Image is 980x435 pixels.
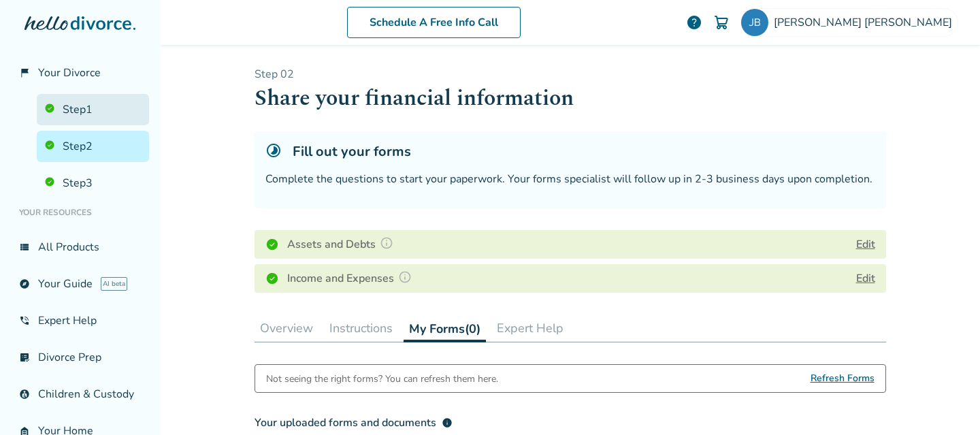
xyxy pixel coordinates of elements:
iframe: Chat Widget [912,370,980,435]
button: Instructions [324,315,398,342]
h4: Income and Expenses [287,270,416,287]
span: list_alt_check [19,352,30,363]
span: [PERSON_NAME] [PERSON_NAME] [774,15,958,30]
h5: Fill out your forms [293,142,411,161]
img: Question Mark [380,236,393,250]
a: phone_in_talkExpert Help [11,305,149,336]
button: Edit [856,236,875,253]
h4: Assets and Debts [287,236,397,253]
button: Expert Help [491,315,569,342]
a: help [686,14,702,31]
a: Step3 [37,167,149,199]
img: Completed [265,272,279,285]
span: view_list [19,242,30,253]
a: Step2 [37,131,149,162]
a: account_childChildren & Custody [11,378,149,410]
button: Overview [255,315,318,342]
span: phone_in_talk [19,315,30,326]
img: Completed [265,238,279,251]
span: Refresh Forms [811,365,875,392]
div: Your uploaded forms and documents [255,415,453,431]
span: Your Divorce [38,65,101,80]
a: exploreYour GuideAI beta [11,268,149,300]
a: Schedule A Free Info Call [347,7,521,38]
span: info [442,417,453,428]
li: Your Resources [11,199,149,226]
div: Not seeing the right forms? You can refresh them here. [266,365,498,392]
a: view_listAll Products [11,231,149,263]
img: Cart [713,14,730,31]
button: My Forms(0) [404,315,486,342]
img: jodibeekman@gmail.com [741,9,768,36]
button: Edit [856,270,875,287]
p: Step 0 2 [255,67,886,82]
div: Complete the questions to start your paperwork. Your forms specialist will follow up in 2-3 busin... [265,172,875,187]
span: flag_2 [19,67,30,78]
span: AI beta [101,277,127,291]
span: account_child [19,389,30,400]
a: flag_2Your Divorce [11,57,149,88]
span: explore [19,278,30,289]
h1: Share your financial information [255,82,886,115]
a: list_alt_checkDivorce Prep [11,342,149,373]
img: Question Mark [398,270,412,284]
a: Step1 [37,94,149,125]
